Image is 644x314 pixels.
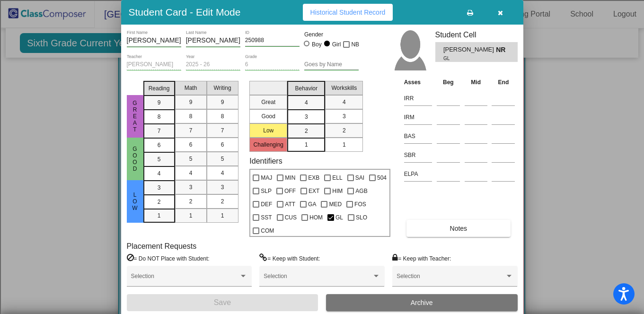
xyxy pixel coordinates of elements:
[4,106,640,114] div: Add Outline Template
[4,252,640,261] div: MOVE
[213,84,231,92] span: Writing
[311,40,322,49] div: Boy
[285,212,297,223] span: CUS
[443,55,489,62] span: GL
[189,211,193,220] span: 1
[462,77,490,87] th: Mid
[4,157,640,166] div: Visual Art
[329,199,342,210] span: MED
[404,110,432,124] input: assessment
[4,269,640,278] div: SAVE
[131,100,139,133] span: Great
[189,140,193,149] span: 6
[189,183,193,192] span: 3
[355,185,367,197] span: AGB
[377,172,387,183] span: 504
[221,112,224,121] span: 8
[158,127,161,135] span: 7
[261,225,274,236] span: COM
[4,80,640,89] div: Rename Outline
[214,298,231,306] span: Save
[332,172,342,183] span: ELL
[284,185,296,197] span: OFF
[404,129,432,143] input: assessment
[305,127,308,135] span: 2
[435,30,518,39] h3: Student Cell
[4,244,640,252] div: CANCEL
[434,77,462,87] th: Beg
[496,45,509,55] span: NR
[4,184,640,192] div: CANCEL
[189,197,193,206] span: 2
[189,98,193,106] span: 9
[305,98,308,107] span: 4
[221,126,224,135] span: 7
[4,148,640,157] div: Television/Radio
[221,155,224,163] span: 5
[131,146,139,172] span: Good
[285,172,295,183] span: MIN
[189,112,193,121] span: 8
[4,123,640,131] div: Journal
[158,98,161,107] span: 9
[221,183,224,192] span: 3
[309,185,319,197] span: EXT
[4,218,640,227] div: DELETE
[402,77,434,87] th: Asses
[303,4,393,21] button: Historical Student Record
[304,61,359,68] input: goes by name
[392,253,451,263] label: = Keep with Teacher:
[4,278,640,286] div: BOOK
[308,199,316,210] span: GA
[4,97,640,106] div: Print
[4,29,640,38] div: Delete
[332,185,343,197] span: HIM
[343,112,346,121] span: 3
[285,199,295,210] span: ATT
[4,4,640,12] div: Sort A > Z
[332,40,341,49] div: Girl
[4,303,640,312] div: MORE
[221,140,224,149] span: 6
[158,155,161,164] span: 5
[335,212,343,223] span: GL
[308,172,319,183] span: EXB
[4,38,640,46] div: Options
[261,172,272,183] span: MAJ
[4,46,640,55] div: Sign out
[343,126,346,135] span: 2
[185,84,197,92] span: Math
[310,9,386,16] span: Historical Student Record
[158,169,161,178] span: 4
[4,261,640,269] div: New source
[354,199,366,210] span: FOS
[305,113,308,121] span: 3
[4,166,640,174] div: TODO: put dlg title
[4,209,640,218] div: SAVE AND GO HOME
[4,131,640,140] div: Magazine
[356,212,367,223] span: SLO
[326,294,518,311] button: Archive
[304,30,359,39] mat-label: Gender
[129,6,241,18] h3: Student Card - Edit Mode
[189,169,193,177] span: 4
[127,61,181,68] input: teacher
[127,242,197,251] label: Placement Requests
[355,172,364,183] span: SAI
[4,286,640,295] div: WEBSITE
[4,89,640,97] div: Download
[245,61,300,68] input: grade
[489,77,517,87] th: End
[343,140,346,149] span: 1
[158,211,161,220] span: 1
[249,157,282,166] label: Identifiers
[404,148,432,162] input: assessment
[4,235,640,244] div: Home
[189,155,193,163] span: 5
[406,220,511,237] button: Notes
[221,98,224,106] span: 9
[261,185,272,197] span: SLP
[261,199,272,210] span: DEF
[158,141,161,149] span: 6
[4,63,640,72] div: Move To ...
